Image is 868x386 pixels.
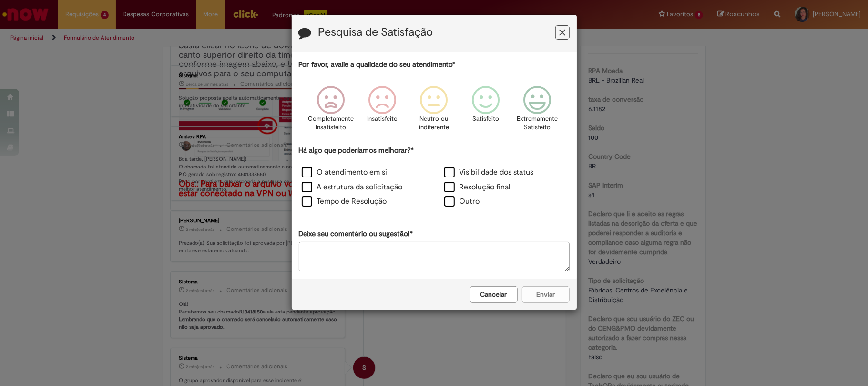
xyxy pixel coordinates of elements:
label: Pesquisa de Satisfação [318,26,433,39]
p: Neutro ou indiferente [417,115,451,132]
div: Neutro ou indiferente [409,79,458,144]
div: Extremamente Satisfeito [513,79,562,144]
label: Deixe seu comentário ou sugestão!* [299,229,413,239]
div: Há algo que poderíamos melhorar?* [299,146,570,210]
div: Completamente Insatisfeito [306,79,355,144]
p: Satisfeito [472,115,499,124]
label: O atendimento em si [302,167,388,178]
label: Outro [444,196,480,207]
p: Extremamente Satisfeito [517,115,558,132]
div: Insatisfeito [358,79,407,144]
button: Cancelar [470,286,518,303]
label: Por favor, avalie a qualidade do seu atendimento* [299,60,456,70]
div: Satisfeito [461,79,510,144]
label: Tempo de Resolução [302,196,387,207]
p: Insatisfeito [367,115,398,124]
label: Visibilidade dos status [444,167,534,178]
label: A estrutura da solicitação [302,182,403,193]
label: Resolução final [444,182,511,193]
p: Completamente Insatisfeito [308,115,354,132]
